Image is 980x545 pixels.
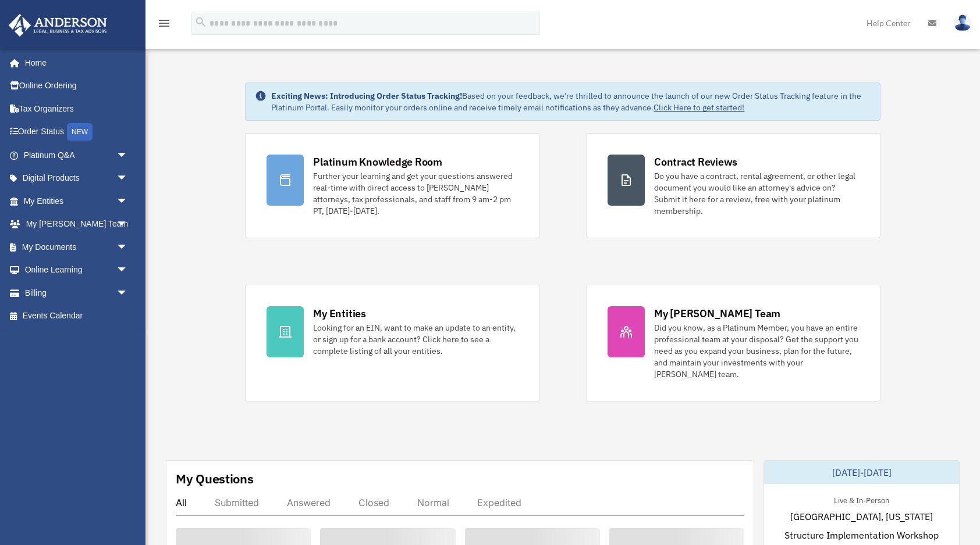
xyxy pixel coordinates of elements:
[8,213,145,236] a: My [PERSON_NAME] Teamarrow_drop_down
[8,74,145,98] a: Online Ordering
[313,306,365,321] div: My Entities
[477,497,521,508] div: Expedited
[116,213,140,236] span: arrow_drop_down
[215,497,259,508] div: Submitted
[245,133,539,238] a: Platinum Knowledge Room Further your learning and get your questions answered real-time with dire...
[287,497,331,508] div: Answered
[8,144,145,167] a: Platinum Q&Aarrow_drop_down
[358,497,389,508] div: Closed
[157,16,171,30] i: menu
[116,281,140,305] span: arrow_drop_down
[116,167,140,191] span: arrow_drop_down
[654,155,737,169] div: Contract Reviews
[784,528,939,542] span: Structure Implementation Workshop
[954,15,971,31] img: User Pic
[194,16,207,28] i: search
[313,155,442,169] div: Platinum Knowledge Room
[271,91,462,101] strong: Exciting News: Introducing Order Status Tracking!
[654,102,744,113] a: Click Here to get started!
[417,497,449,508] div: Normal
[8,281,145,304] a: Billingarrow_drop_down
[8,189,145,213] a: My Entitiesarrow_drop_down
[5,14,111,37] img: Anderson Advisors Platinum Portal
[116,144,140,167] span: arrow_drop_down
[176,470,254,487] div: My Questions
[116,189,140,213] span: arrow_drop_down
[245,285,539,401] a: My Entities Looking for an EIN, want to make an update to an entity, or sign up for a bank accoun...
[116,259,140,282] span: arrow_drop_down
[8,259,145,282] a: Online Learningarrow_drop_down
[586,285,880,401] a: My [PERSON_NAME] Team Did you know, as a Platinum Member, you have an entire professional team at...
[313,322,518,357] div: Looking for an EIN, want to make an update to an entity, or sign up for a bank account? Click her...
[8,97,145,120] a: Tax Organizers
[8,167,145,190] a: Digital Productsarrow_drop_down
[116,235,140,259] span: arrow_drop_down
[654,322,859,380] div: Did you know, as a Platinum Member, you have an entire professional team at your disposal? Get th...
[67,123,93,141] div: NEW
[825,493,899,505] div: Live & In-Person
[176,497,187,508] div: All
[8,304,145,328] a: Events Calendar
[586,133,880,238] a: Contract Reviews Do you have a contract, rental agreement, or other legal document you would like...
[654,170,859,217] div: Do you have a contract, rental agreement, or other legal document you would like an attorney's ad...
[8,235,145,259] a: My Documentsarrow_drop_down
[271,90,870,113] div: Based on your feedback, we're thrilled to announce the launch of our new Order Status Tracking fe...
[8,51,140,74] a: Home
[8,120,145,144] a: Order StatusNEW
[764,461,959,484] div: [DATE]-[DATE]
[654,306,780,321] div: My [PERSON_NAME] Team
[313,170,518,217] div: Further your learning and get your questions answered real-time with direct access to [PERSON_NAM...
[790,510,933,524] span: [GEOGRAPHIC_DATA], [US_STATE]
[157,20,171,30] a: menu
